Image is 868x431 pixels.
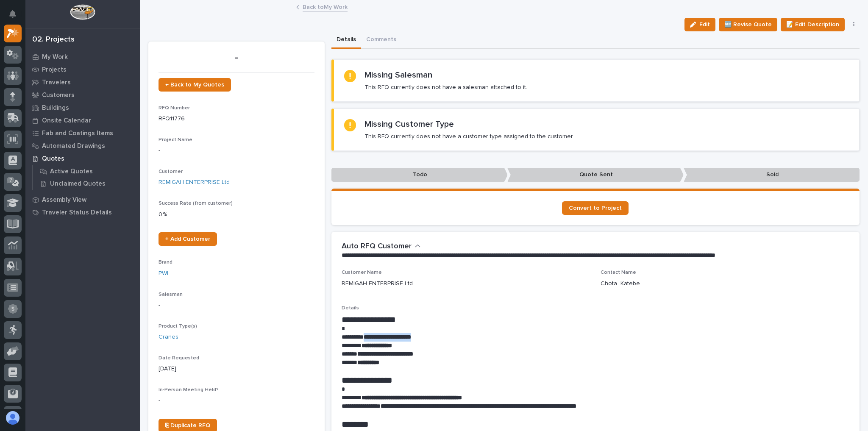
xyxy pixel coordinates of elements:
span: ⎘ Duplicate RFQ [165,423,210,428]
p: Travelers [42,79,71,86]
span: Customer Name [342,270,382,275]
a: Buildings [25,101,140,114]
span: + Add Customer [165,236,210,242]
div: Notifications [11,10,22,24]
a: Assembly View [25,193,140,206]
a: Back toMy Work [303,2,348,11]
p: Sold [684,168,860,182]
span: 📝 Edit Description [786,19,839,30]
p: Active Quotes [50,168,93,175]
span: ← Back to My Quotes [165,82,224,88]
p: - [159,146,314,155]
span: RFQ Number [159,106,190,111]
p: Unclaimed Quotes [50,180,106,188]
button: users-avatar [4,409,22,427]
p: [DATE] [159,364,314,373]
p: 0 % [159,210,314,219]
button: Comments [361,31,401,49]
p: RFQ11776 [159,114,314,123]
a: My Work [25,50,140,63]
div: 02. Projects [32,35,75,44]
span: Details [342,306,359,311]
a: REMIGAH ENTERPRISE Ltd [159,178,230,187]
button: Auto RFQ Customer [342,242,421,251]
span: Edit [699,21,710,28]
p: REMIGAH ENTERPRISE Ltd [342,279,413,288]
a: Active Quotes [33,165,140,177]
a: Cranes [159,333,178,342]
button: 🆕 Revise Quote [719,18,777,31]
button: Notifications [4,5,22,23]
a: + Add Customer [159,232,217,246]
h2: Missing Salesman [364,70,432,80]
button: 📝 Edit Description [781,18,845,31]
p: Traveler Status Details [42,209,112,217]
span: Product Type(s) [159,324,197,329]
a: Automated Drawings [25,139,140,152]
span: Salesman [159,292,183,297]
p: Automated Drawings [42,142,105,150]
a: Customers [25,89,140,101]
p: This RFQ currently does not have a customer type assigned to the customer [364,133,573,140]
p: - [159,52,314,64]
img: Workspace Logo [70,4,95,20]
a: Convert to Project [562,201,629,215]
p: Fab and Coatings Items [42,130,113,137]
h2: Auto RFQ Customer [342,242,412,251]
span: Date Requested [159,356,199,361]
span: Convert to Project [569,205,622,211]
a: Fab and Coatings Items [25,127,140,139]
p: Buildings [42,104,69,112]
a: Traveler Status Details [25,206,140,219]
span: Customer [159,169,183,174]
p: Onsite Calendar [42,117,91,125]
a: Unclaimed Quotes [33,178,140,189]
p: This RFQ currently does not have a salesman attached to it. [364,83,527,91]
p: Customers [42,92,75,99]
span: Brand [159,260,172,265]
p: Chota Katebe [601,279,640,288]
span: 🆕 Revise Quote [724,19,772,30]
button: Details [331,31,361,49]
p: My Work [42,53,68,61]
h2: Missing Customer Type [364,119,454,129]
a: Projects [25,63,140,76]
a: Onsite Calendar [25,114,140,127]
span: In-Person Meeting Held? [159,387,219,392]
span: Project Name [159,137,192,142]
a: ← Back to My Quotes [159,78,231,92]
p: Quote Sent [507,168,684,182]
p: Todo [331,168,508,182]
a: Quotes [25,152,140,165]
p: - [159,396,314,405]
span: Success Rate (from customer) [159,201,233,206]
p: Assembly View [42,196,86,204]
p: - [159,301,314,310]
p: Quotes [42,155,64,163]
a: Travelers [25,76,140,89]
span: Contact Name [601,270,636,275]
a: PWI [159,269,168,278]
p: Projects [42,66,67,74]
button: Edit [684,18,715,31]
